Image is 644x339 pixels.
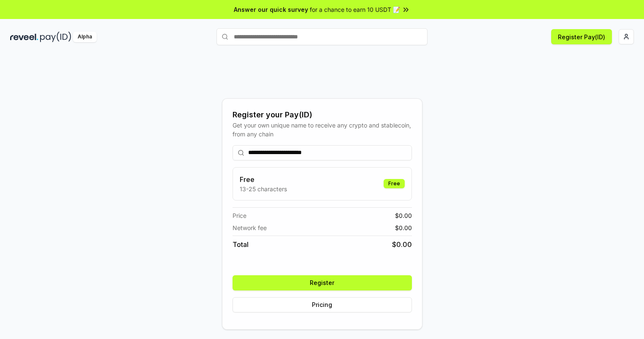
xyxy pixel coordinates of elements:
[234,5,308,14] span: Answer our quick survey
[233,297,412,312] button: Pricing
[233,223,267,232] span: Network fee
[233,275,412,290] button: Register
[233,121,412,138] div: Get your own unique name to receive any crypto and stablecoin, from any chain
[395,223,412,232] span: $ 0.00
[240,184,287,193] p: 13-25 characters
[240,174,287,184] h3: Free
[10,32,38,42] img: reveel_dark
[233,109,412,121] div: Register your Pay(ID)
[551,29,612,44] button: Register Pay(ID)
[233,211,246,220] span: Price
[73,32,97,42] div: Alpha
[395,211,412,220] span: $ 0.00
[233,239,249,250] span: Total
[40,32,71,42] img: pay_id
[392,239,412,250] span: $ 0.00
[384,179,405,188] div: Free
[310,5,400,14] span: for a chance to earn 10 USDT 📝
